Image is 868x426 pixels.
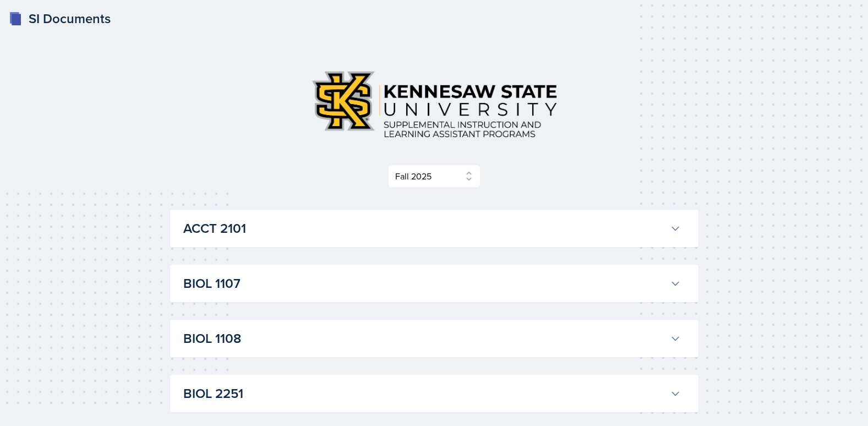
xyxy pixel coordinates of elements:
button: BIOL 1108 [181,326,683,351]
button: BIOL 1107 [181,271,683,296]
h3: ACCT 2101 [183,219,665,238]
button: ACCT 2101 [181,216,683,241]
h3: BIOL 2251 [183,384,665,403]
img: Kennesaw State University [302,62,566,147]
button: BIOL 2251 [181,381,683,406]
h3: BIOL 1108 [183,329,665,348]
h3: BIOL 1107 [183,274,665,293]
a: SI Documents [9,9,111,29]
